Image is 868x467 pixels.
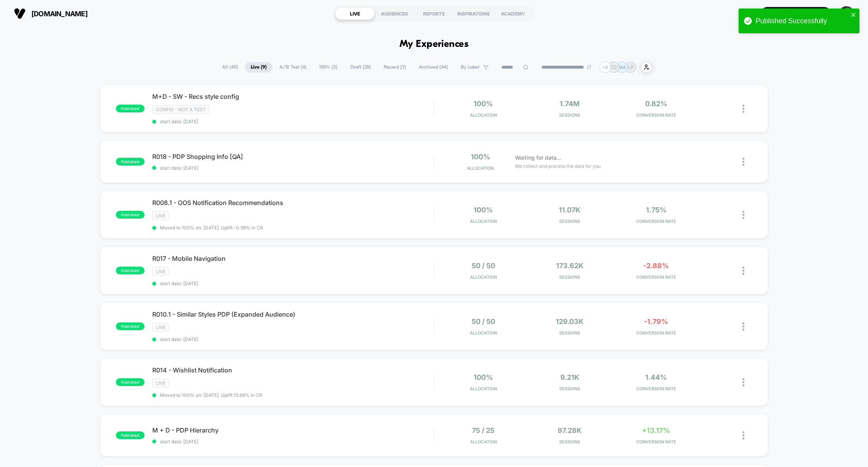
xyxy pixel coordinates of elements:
[152,93,434,100] span: M+D - SW - Recs style config
[335,7,375,20] div: LIVE
[152,153,434,160] span: R018 - PDP Shopping Info [QA]
[474,206,493,214] span: 100%
[274,62,312,72] span: A/B Test ( 4 )
[558,426,582,434] span: 97.28k
[615,330,697,336] span: CONVERSION RATE
[645,100,667,108] span: 0.82%
[472,262,495,270] span: 50 / 50
[472,426,494,434] span: 75 / 25
[472,317,495,326] span: 50 / 50
[470,219,497,224] span: Allocation
[152,336,434,342] span: start date: [DATE]
[116,158,145,165] span: published
[471,153,490,161] span: 100%
[344,62,377,72] span: Draft ( 28 )
[116,267,145,274] span: published
[470,386,497,391] span: Allocation
[474,100,493,108] span: 100%
[31,10,88,18] span: [DOMAIN_NAME]
[245,62,272,72] span: Live ( 9 )
[587,65,591,69] img: end
[160,225,263,231] span: Moved to 100% on: [DATE] . Uplift: -0.39% in CR
[414,7,454,20] div: REPORTS
[152,119,434,124] span: start date: [DATE]
[152,310,434,318] span: R010.1 - Similar Styles PDP (Expanded Audience)
[14,8,26,19] img: Visually logo
[560,373,579,381] span: 9.21k
[116,105,145,112] span: published
[851,12,856,19] button: close
[615,219,697,224] span: CONVERSION RATE
[529,386,611,391] span: Sessions
[615,439,697,445] span: CONVERSION RATE
[152,211,169,220] span: LIVE
[152,255,434,262] span: R017 - Mobile Navigation
[742,322,744,331] img: close
[467,165,494,171] span: Allocation
[556,317,584,326] span: 129.03k
[152,199,434,207] span: R008.1 - OOS Notification Recommendations
[756,17,849,25] div: Published Successfully
[152,165,434,171] span: start date: [DATE]
[742,378,744,386] img: close
[400,39,469,50] h1: My Experiences
[610,64,617,70] p: CD
[559,206,580,214] span: 11.07k
[742,211,744,219] img: close
[152,426,434,434] span: M + D - PDP Hierarchy
[116,431,145,439] span: published
[742,105,744,113] img: close
[742,267,744,275] img: close
[837,6,856,22] button: ppic
[615,274,697,280] span: CONVERSION RATE
[529,439,611,445] span: Sessions
[152,105,209,114] span: CONFIG - NOT A TEST
[470,274,497,280] span: Allocation
[493,7,533,20] div: ACADEMY
[116,322,145,330] span: published
[470,112,497,118] span: Allocation
[152,379,169,388] span: LIVE
[646,206,666,214] span: 1.75%
[615,112,697,118] span: CONVERSION RATE
[160,392,262,398] span: Moved to 100% on: [DATE] . Uplift: 13.68% in CR
[375,7,414,20] div: AUDIENCES
[529,219,611,224] span: Sessions
[216,62,244,72] span: All ( 40 )
[470,439,497,445] span: Allocation
[116,378,145,386] span: published
[644,317,668,326] span: -1.79%
[152,439,434,445] span: start date: [DATE]
[742,431,744,439] img: close
[515,153,561,162] span: Waiting for data...
[560,100,580,108] span: 1.74M
[615,386,697,391] span: CONVERSION RATE
[454,7,493,20] div: INSPIRATIONS
[116,211,145,219] span: published
[378,62,412,72] span: Paused ( 3 )
[642,426,670,434] span: +13.17%
[152,267,169,276] span: LIVE
[628,64,634,70] p: LP
[413,62,454,72] span: Archived ( 44 )
[152,323,169,332] span: LIVE
[313,62,343,72] span: 100% ( 5 )
[529,112,611,118] span: Sessions
[12,7,90,20] button: [DOMAIN_NAME]
[152,281,434,286] span: start date: [DATE]
[515,162,601,170] span: We collect and process the data for you
[556,262,584,270] span: 173.62k
[461,64,479,70] span: By Label
[470,330,497,336] span: Allocation
[599,62,611,73] div: + 6
[839,6,854,21] img: ppic
[742,158,744,166] img: close
[152,366,434,374] span: R014 - Wishlist Notification
[529,330,611,336] span: Sessions
[645,373,667,381] span: 1.44%
[618,64,626,70] p: MA
[474,373,493,381] span: 100%
[643,262,669,270] span: -2.88%
[529,274,611,280] span: Sessions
